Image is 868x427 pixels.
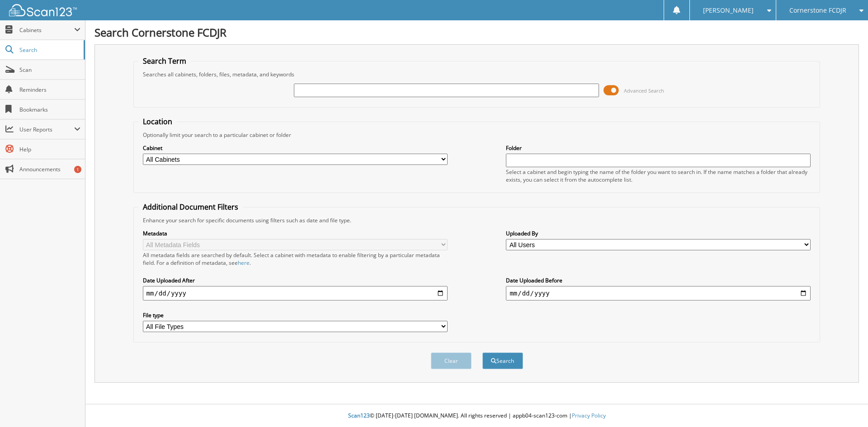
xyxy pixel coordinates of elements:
span: User Reports [19,126,74,133]
div: Select a cabinet and begin typing the name of the folder you want to search in. If the name match... [506,168,811,183]
div: Optionally limit your search to a particular cabinet or folder [138,131,816,139]
span: Advanced Search [624,87,664,94]
label: Date Uploaded After [143,277,448,284]
button: Clear [431,352,472,369]
h1: Search Cornerstone FCDJR [94,25,859,40]
label: Uploaded By [506,230,811,237]
span: Help [19,145,80,153]
legend: Location [138,117,177,127]
span: Cornerstone FCDJR [789,8,846,13]
span: Reminders [19,86,80,94]
span: Cabinets [19,26,74,34]
span: Bookmarks [19,106,80,113]
input: start [143,286,448,300]
label: Folder [506,144,811,152]
div: Enhance your search for specific documents using filters such as date and file type. [138,216,816,224]
button: Search [482,352,523,369]
span: Announcements [19,165,80,173]
a: Privacy Policy [572,412,606,419]
label: Metadata [143,230,448,237]
span: [PERSON_NAME] [703,8,754,13]
span: Scan123 [348,412,370,419]
legend: Additional Document Filters [138,202,243,212]
a: here [238,259,250,267]
legend: Search Term [138,56,191,66]
span: Scan [19,66,80,74]
label: Date Uploaded Before [506,277,811,284]
span: Search [19,46,79,54]
div: All metadata fields are searched by default. Select a cabinet with metadata to enable filtering b... [143,251,448,267]
div: © [DATE]-[DATE] [DOMAIN_NAME]. All rights reserved | appb04-scan123-com | [85,405,868,427]
div: Searches all cabinets, folders, files, metadata, and keywords [138,70,816,78]
label: Cabinet [143,144,448,152]
label: File type [143,311,448,319]
img: scan123-logo-white.svg [9,4,77,16]
div: 1 [74,166,81,173]
input: end [506,286,811,300]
